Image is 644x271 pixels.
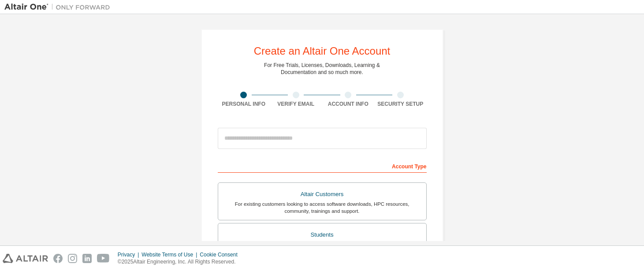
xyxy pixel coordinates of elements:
div: For currently enrolled students looking to access the free Altair Student Edition bundle and all ... [223,241,421,255]
img: Altair One [4,3,115,11]
img: instagram.svg [68,254,77,263]
img: linkedin.svg [82,254,92,263]
img: facebook.svg [53,254,63,263]
div: Create an Altair One Account [254,46,391,56]
div: Website Terms of Use [141,251,200,258]
div: Privacy [118,251,141,258]
div: Students [223,229,421,241]
div: Altair Customers [223,188,421,200]
div: For existing customers looking to access software downloads, HPC resources, community, trainings ... [223,200,421,215]
div: Verify Email [270,100,322,108]
div: Security Setup [374,100,427,108]
div: Account Info [322,100,375,108]
img: altair_logo.svg [3,254,48,263]
div: For Free Trials, Licenses, Downloads, Learning & Documentation and so much more. [264,62,380,76]
div: Account Type [218,159,427,173]
p: © 2025 Altair Engineering, Inc. All Rights Reserved. [118,258,243,266]
img: youtube.svg [97,254,110,263]
div: Cookie Consent [200,251,242,258]
div: Personal Info [218,100,270,108]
